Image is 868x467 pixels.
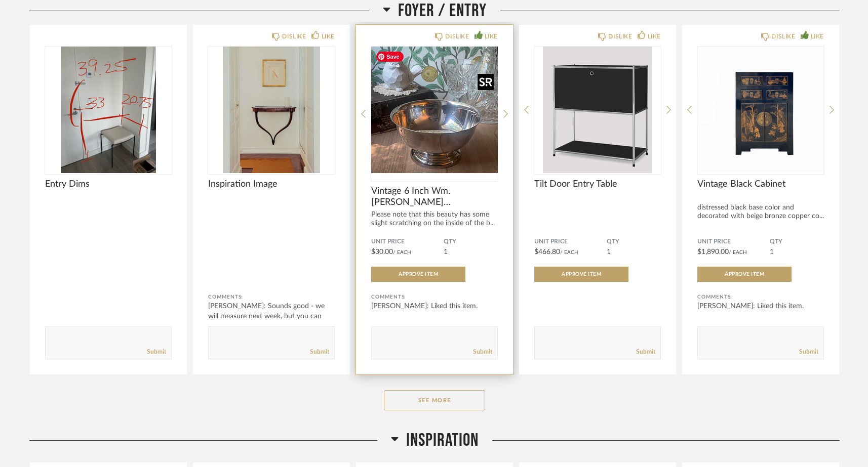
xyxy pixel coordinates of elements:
[636,348,655,356] a: Submit
[608,31,632,41] div: DISLIKE
[697,179,824,190] span: Vintage Black Cabinet
[45,47,172,173] img: undefined
[371,292,498,302] div: Comments:
[799,348,818,356] a: Submit
[607,238,661,246] span: QTY
[697,47,824,173] img: undefined
[371,186,498,208] span: Vintage 6 Inch Wm. [PERSON_NAME] [PERSON_NAME] Reproduction Footed Silver Plated Bowl
[725,272,764,277] span: Approve Item
[208,47,335,173] img: undefined
[771,31,795,41] div: DISLIKE
[371,210,498,228] div: Please note that this beauty has some slight scratching on the inside of the b...
[560,250,578,255] span: / Each
[607,248,611,256] span: 1
[371,238,444,246] span: Unit Price
[147,348,166,356] a: Submit
[208,301,335,331] div: [PERSON_NAME]: Sounds good - we will measure next week, but you can hold o...
[384,390,485,410] button: See More
[45,179,172,190] span: Entry Dims
[371,301,498,311] div: [PERSON_NAME]: Liked this item.
[485,31,498,41] div: LIKE
[371,47,498,173] div: 0
[534,238,607,246] span: Unit Price
[697,292,824,302] div: Comments:
[770,248,774,256] span: 1
[697,267,792,282] button: Approve Item
[534,179,661,190] span: Tilt Door Entry Table
[376,52,404,62] span: Save
[208,292,335,302] div: Comments:
[371,47,498,173] img: undefined
[811,31,824,41] div: LIKE
[697,238,770,246] span: Unit Price
[322,31,335,41] div: LIKE
[208,179,335,190] span: Inspiration Image
[534,47,661,173] img: undefined
[393,250,411,255] span: / Each
[399,272,438,277] span: Approve Item
[534,248,560,256] span: $466.80
[371,267,465,282] button: Approve Item
[697,301,824,311] div: [PERSON_NAME]: Liked this item.
[534,267,628,282] button: Approve Item
[445,31,469,41] div: DISLIKE
[473,348,492,356] a: Submit
[697,248,729,256] span: $1,890.00
[729,250,747,255] span: / Each
[444,238,498,246] span: QTY
[406,430,479,451] span: Inspiration
[371,248,393,256] span: $30.00
[770,238,824,246] span: QTY
[310,348,329,356] a: Submit
[648,31,661,41] div: LIKE
[562,272,601,277] span: Approve Item
[444,248,448,256] span: 1
[282,31,306,41] div: DISLIKE
[697,203,824,221] div: distressed black base color and decorated with beige bronze copper co...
